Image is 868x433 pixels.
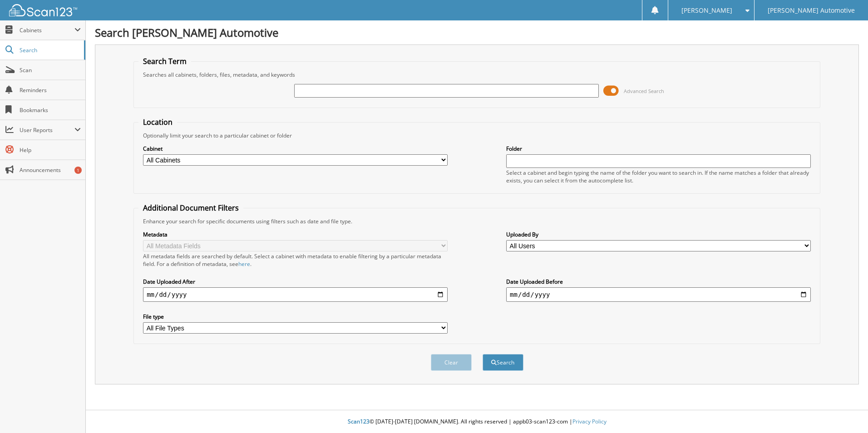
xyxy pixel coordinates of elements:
[138,203,243,213] legend: Additional Document Filters
[138,217,815,225] div: Enhance your search for specific documents using filters such as date and file type.
[138,56,191,66] legend: Search Term
[143,287,448,302] input: start
[483,354,523,371] button: Search
[20,26,74,34] span: Cabinets
[138,132,815,139] div: Optionally limit your search to a particular cabinet or folder
[20,66,81,74] span: Scan
[506,287,811,302] input: end
[138,117,177,127] legend: Location
[768,8,855,13] span: [PERSON_NAME] Automotive
[20,106,81,114] span: Bookmarks
[431,354,472,371] button: Clear
[95,25,859,40] h1: Search [PERSON_NAME] Automotive
[143,231,448,238] label: Metadata
[20,126,74,134] span: User Reports
[20,146,81,154] span: Help
[506,278,811,285] label: Date Uploaded Before
[138,71,815,79] div: Searches all cabinets, folders, files, metadata, and keywords
[74,167,82,174] div: 1
[143,313,448,320] label: File type
[9,4,77,16] img: scan123-logo-white.svg
[681,8,732,13] span: [PERSON_NAME]
[20,166,81,174] span: Announcements
[143,145,448,153] label: Cabinet
[86,411,868,433] div: © [DATE]-[DATE] [DOMAIN_NAME]. All rights reserved | appb03-scan123-com |
[20,46,79,54] span: Search
[572,418,607,425] a: Privacy Policy
[348,418,370,425] span: Scan123
[506,169,811,184] div: Select a cabinet and begin typing the name of the folder you want to search in. If the name match...
[143,252,448,268] div: All metadata fields are searched by default. Select a cabinet with metadata to enable filtering b...
[506,231,811,238] label: Uploaded By
[624,88,664,94] span: Advanced Search
[238,260,250,268] a: here
[143,278,448,285] label: Date Uploaded After
[20,86,81,94] span: Reminders
[506,145,811,153] label: Folder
